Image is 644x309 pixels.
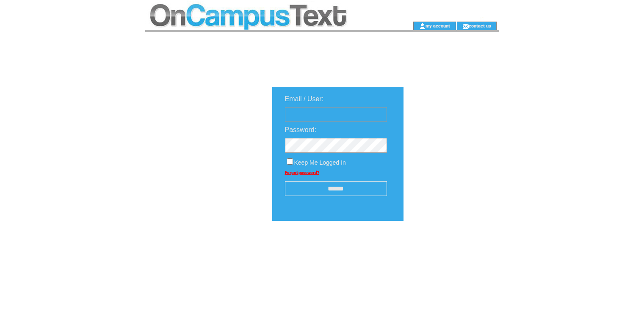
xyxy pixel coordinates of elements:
[285,126,317,133] span: Password:
[294,159,346,166] span: Keep Me Logged In
[285,95,324,102] span: Email / User:
[285,170,319,175] a: Forgot password?
[428,242,470,253] img: transparent.png;jsessionid=BB21E4F194396AE315F793C8EF70AA02
[462,23,469,30] img: contact_us_icon.gif;jsessionid=BB21E4F194396AE315F793C8EF70AA02
[419,23,426,30] img: account_icon.gif;jsessionid=BB21E4F194396AE315F793C8EF70AA02
[469,23,491,28] a: contact us
[426,23,450,28] a: my account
